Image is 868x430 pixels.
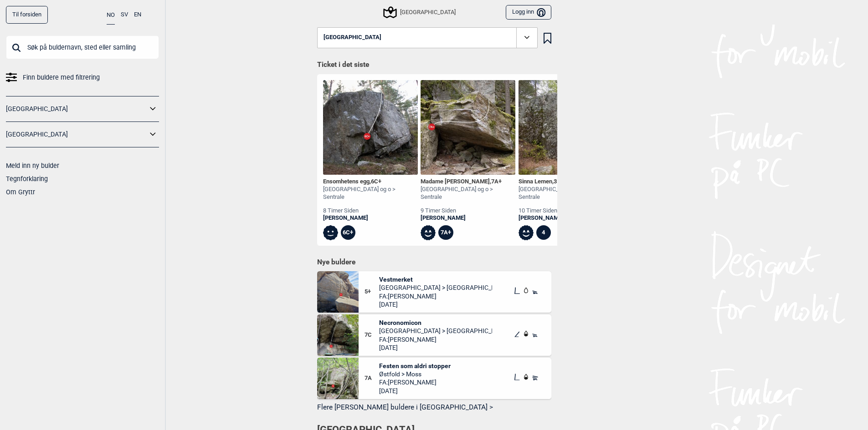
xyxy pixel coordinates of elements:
[317,401,551,415] button: Flere [PERSON_NAME] buldere i [GEOGRAPHIC_DATA] >
[6,6,48,24] a: Til forsiden
[519,207,613,215] div: 10 timer siden
[365,288,380,296] span: 5+
[379,275,492,283] span: Vestmerket
[323,178,418,186] div: Ensomhetens egg ,
[324,34,381,41] span: [GEOGRAPHIC_DATA]
[317,60,551,70] h1: Ticket i det siste
[323,186,418,201] div: [GEOGRAPHIC_DATA] og o > Sentrale
[506,5,551,20] button: Logg inn
[6,188,35,196] a: Om Gryttr
[341,225,356,240] div: 6C+
[519,80,613,175] img: Sinna Lemen 210514
[519,178,613,186] div: Sinna Lemen ,
[365,331,380,339] span: 7C
[317,358,359,399] img: Festen som aldri stopper
[317,314,359,356] img: Necronomicon
[379,378,451,386] span: FA: [PERSON_NAME]
[317,271,359,313] img: Vestmerket
[323,80,418,175] img: Ensomhetens Egg 200403
[6,162,59,169] a: Meld inn ny bulder
[317,271,551,313] div: Vestmerket5+Vestmerket[GEOGRAPHIC_DATA] > [GEOGRAPHIC_DATA]FA:[PERSON_NAME][DATE]
[421,80,515,175] img: Madame Forte 200422
[23,71,100,84] span: Finn buldere med filtrering
[421,178,515,186] div: Madame [PERSON_NAME] ,
[317,358,551,399] div: Festen som aldri stopper7AFesten som aldri stopperØstfold > MossFA:[PERSON_NAME][DATE]
[317,258,551,267] h1: Nye buldere
[317,27,538,48] button: [GEOGRAPHIC_DATA]
[379,335,492,344] span: FA: [PERSON_NAME]
[6,175,48,182] a: Tegnforklaring
[519,214,613,222] a: [PERSON_NAME]
[379,283,492,292] span: [GEOGRAPHIC_DATA] > [GEOGRAPHIC_DATA]
[379,387,451,395] span: [DATE]
[379,370,451,378] span: Østfold > Moss
[421,207,515,215] div: 9 timer siden
[536,225,551,240] div: 4
[421,186,515,201] div: [GEOGRAPHIC_DATA] og o > Sentrale
[6,71,159,84] a: Finn buldere med filtrering
[379,327,492,335] span: [GEOGRAPHIC_DATA] > [GEOGRAPHIC_DATA]
[491,178,502,185] span: 7A+
[134,6,141,24] button: EN
[421,214,515,222] a: [PERSON_NAME]
[323,207,418,215] div: 8 timer siden
[379,344,492,352] span: [DATE]
[6,35,159,59] input: Søk på buldernavn, sted eller samling
[371,178,381,185] span: 6C+
[6,128,147,141] a: [GEOGRAPHIC_DATA]
[107,6,115,25] button: NO
[365,374,380,382] span: 7A
[379,362,451,370] span: Festen som aldri stopper
[379,292,492,300] span: FA: [PERSON_NAME]
[6,102,147,116] a: [GEOGRAPHIC_DATA]
[438,225,453,240] div: 7A+
[121,6,128,24] button: SV
[385,7,456,18] div: [GEOGRAPHIC_DATA]
[317,314,551,356] div: Necronomicon7CNecronomicon[GEOGRAPHIC_DATA] > [GEOGRAPHIC_DATA]FA:[PERSON_NAME][DATE]
[379,300,492,309] span: [DATE]
[379,319,492,327] span: Necronomicon
[554,178,557,185] span: 3
[323,214,418,222] a: [PERSON_NAME]
[519,186,613,201] div: [GEOGRAPHIC_DATA] og o > Sentrale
